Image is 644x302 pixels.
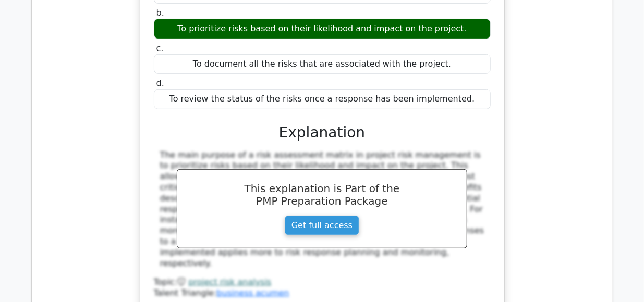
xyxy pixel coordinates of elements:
span: b. [156,8,164,18]
div: To document all the risks that are associated with the project. [154,54,491,74]
span: c. [156,43,164,53]
a: project risk analysis [188,277,271,287]
h3: Explanation [160,124,484,142]
div: Topic: [154,277,491,288]
span: d. [156,78,164,88]
a: business acumen [216,288,289,298]
div: Talent Triangle: [154,277,491,299]
a: Get full access [285,216,359,235]
div: To prioritize risks based on their likelihood and impact on the project. [154,19,491,39]
div: The main purpose of a risk assessment matrix in project risk management is to prioritize risks ba... [160,150,484,269]
div: To review the status of the risks once a response has been implemented. [154,89,491,109]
